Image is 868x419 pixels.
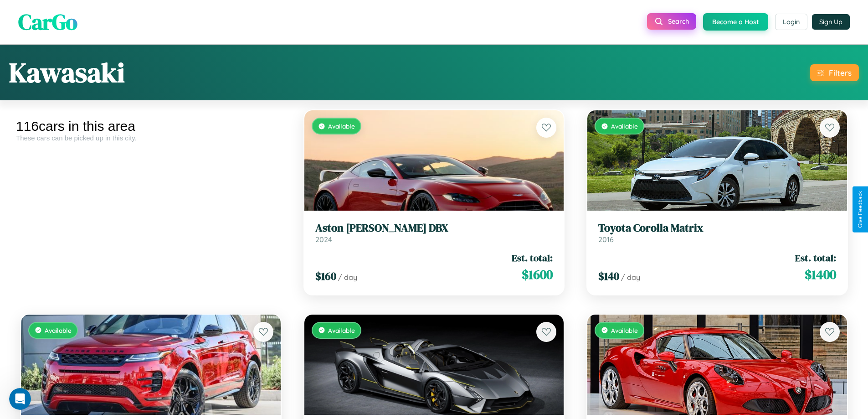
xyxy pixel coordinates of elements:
[328,326,355,334] span: Available
[647,13,696,30] button: Search
[338,273,357,282] span: / day
[611,326,638,334] span: Available
[621,273,640,282] span: / day
[18,7,77,37] span: CarGo
[9,388,31,410] iframe: Intercom live chat
[315,235,332,244] span: 2024
[598,222,836,244] a: Toyota Corolla Matrix2016
[512,251,553,264] span: Est. total:
[857,191,863,228] div: Give Feedback
[775,14,807,30] button: Login
[315,222,553,235] h3: Aston [PERSON_NAME] DBX
[703,13,768,31] button: Become a Host
[598,235,614,244] span: 2016
[829,68,852,78] div: Filters
[598,222,836,235] h3: Toyota Corolla Matrix
[16,134,286,142] div: These cars can be picked up in this city.
[611,122,638,130] span: Available
[45,326,72,334] span: Available
[16,119,286,134] div: 116 cars in this area
[795,251,836,264] span: Est. total:
[315,269,336,284] span: $ 160
[9,54,125,91] h1: Kawasaki
[328,122,355,130] span: Available
[812,14,850,30] button: Sign Up
[522,265,553,284] span: $ 1600
[810,64,859,81] button: Filters
[315,222,553,244] a: Aston [PERSON_NAME] DBX2024
[668,17,689,26] span: Search
[805,265,836,284] span: $ 1400
[598,269,619,284] span: $ 140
